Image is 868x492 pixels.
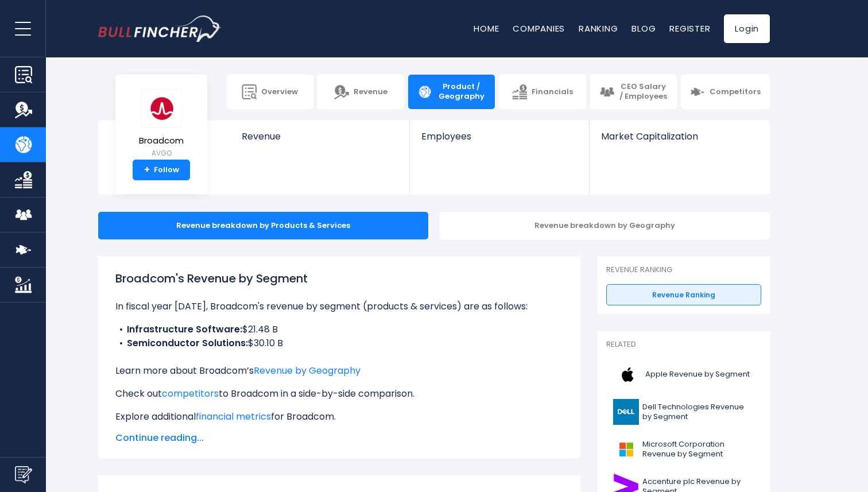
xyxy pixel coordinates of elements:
p: Explore additional for Broadcom. [115,410,563,424]
img: MSFT logo [613,436,639,462]
li: $30.10 B [115,336,563,350]
a: Revenue Ranking [606,284,761,306]
p: Learn more about Broadcom’s [115,364,563,378]
span: CEO Salary / Employees [619,82,668,102]
span: Financials [532,87,573,97]
a: CEO Salary / Employees [590,75,677,109]
span: Continue reading... [115,431,563,445]
a: Microsoft Corporation Revenue by Segment [606,433,761,465]
a: Revenue by Geography [254,364,361,377]
a: +Follow [133,160,190,180]
a: Competitors [681,75,770,109]
a: Go to homepage [98,16,222,42]
a: financial metrics [196,410,271,423]
img: AAPL logo [613,362,642,388]
a: Home [474,22,499,34]
h1: Broadcom's Revenue by Segment [115,270,563,287]
a: Ranking [579,22,618,34]
small: AVGO [139,148,184,158]
a: Login [724,14,770,43]
p: In fiscal year [DATE], Broadcom's revenue by segment (products & services) are as follows: [115,300,563,313]
p: Revenue Ranking [606,265,761,275]
li: $21.48 B [115,323,563,336]
a: Employees [410,121,588,161]
span: Employees [421,131,577,142]
span: Broadcom [139,136,184,146]
b: Infrastructure Software: [127,323,242,336]
span: Product / Geography [437,82,486,102]
span: Microsoft Corporation Revenue by Segment [642,440,754,459]
span: Apple Revenue by Segment [645,370,750,379]
img: DELL logo [613,399,639,425]
span: Market Capitalization [601,131,757,142]
img: bullfincher logo [98,16,222,42]
a: Blog [631,22,656,34]
a: Market Capitalization [590,121,769,161]
strong: + [144,165,150,175]
a: Companies [513,22,565,34]
span: Overview [261,87,298,97]
a: Financials [499,75,586,109]
span: Revenue [354,87,387,97]
a: Apple Revenue by Segment [606,359,761,390]
span: Revenue [242,131,398,142]
span: Competitors [710,87,761,97]
div: Revenue breakdown by Products & Services [98,212,428,239]
span: Dell Technologies Revenue by Segment [642,402,754,422]
a: Register [669,22,710,34]
p: Check out to Broadcom in a side-by-side comparison. [115,387,563,401]
a: Revenue [317,75,404,109]
a: Broadcom AVGO [138,88,184,160]
div: Revenue breakdown by Geography [440,212,770,239]
a: Product / Geography [408,75,495,109]
a: Revenue [230,121,410,161]
p: Related [606,340,761,350]
b: Semiconductor Solutions: [127,336,248,350]
a: Dell Technologies Revenue by Segment [606,396,761,428]
a: competitors [162,387,219,400]
a: Overview [227,75,313,109]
